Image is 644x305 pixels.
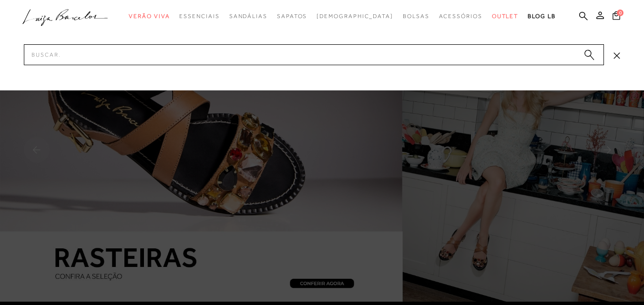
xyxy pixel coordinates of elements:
input: Buscar. [24,44,604,65]
a: noSubCategoriesText [317,8,393,25]
a: categoryNavScreenReaderText [277,8,307,25]
a: categoryNavScreenReaderText [492,8,519,25]
span: Essenciais [179,13,219,20]
a: BLOG LB [528,8,555,25]
button: 0 [610,10,623,23]
span: Sapatos [277,13,307,20]
span: Bolsas [403,13,429,20]
span: BLOG LB [528,13,555,20]
span: [DEMOGRAPHIC_DATA] [317,13,393,20]
span: Outlet [492,13,519,20]
a: categoryNavScreenReaderText [179,8,219,25]
a: categoryNavScreenReaderText [403,8,429,25]
span: Acessórios [439,13,482,20]
span: 0 [617,10,624,16]
a: categoryNavScreenReaderText [229,8,267,25]
span: Verão Viva [129,13,170,20]
a: categoryNavScreenReaderText [129,8,170,25]
a: categoryNavScreenReaderText [439,8,482,25]
span: Sandálias [229,13,267,20]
